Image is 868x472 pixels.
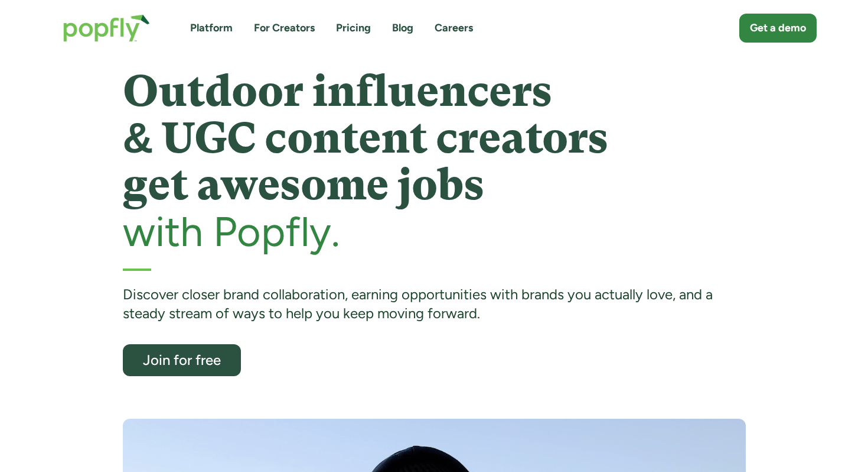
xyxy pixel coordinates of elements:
[190,21,233,35] a: Platform
[123,209,746,254] h2: with Popfly.
[750,21,806,35] div: Get a demo
[336,21,371,35] a: Pricing
[51,2,162,54] a: home
[739,14,817,43] a: Get a demo
[123,68,746,209] h1: Outdoor influencers & UGC content creators get awesome jobs
[133,353,230,367] div: Join for free
[254,21,315,35] a: For Creators
[392,21,413,35] a: Blog
[123,344,241,376] a: Join for free
[123,285,746,324] div: Discover closer brand collaboration, earning opportunities with brands you actually love, and a s...
[435,21,473,35] a: Careers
